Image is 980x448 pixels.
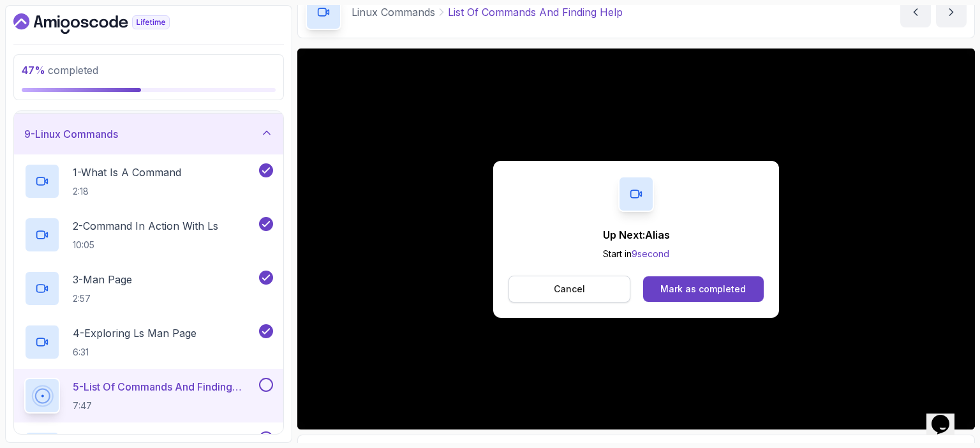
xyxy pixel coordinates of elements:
[632,248,669,259] span: 9 second
[73,218,218,234] p: 2 - Command In Action With ls
[73,239,218,251] p: 10:05
[73,185,181,198] p: 2:18
[554,283,585,295] p: Cancel
[24,163,273,199] button: 1-What Is A Command2:18
[73,399,256,412] p: 7:47
[73,325,197,341] p: 4 - Exploring ls Man Page
[22,64,98,77] span: completed
[297,49,975,429] iframe: 5 - List of Commands and finding help
[660,283,746,295] div: Mark as completed
[14,114,283,154] button: 9-Linux Commands
[643,276,764,302] button: Mark as completed
[24,378,273,414] button: 5-List Of Commands And Finding Help7:47
[24,271,273,306] button: 3-Man Page2:57
[73,272,132,287] p: 3 - Man Page
[73,433,106,448] p: 6 - Alias
[24,126,118,142] h3: 9 - Linux Commands
[73,292,132,305] p: 2:57
[24,324,273,360] button: 4-Exploring ls Man Page6:31
[448,4,623,20] p: List Of Commands And Finding Help
[22,64,45,77] span: 47 %
[73,165,181,180] p: 1 - What Is A Command
[509,276,630,302] button: Cancel
[24,217,273,253] button: 2-Command In Action With ls10:05
[73,379,256,394] p: 5 - List Of Commands And Finding Help
[352,4,435,20] p: Linux Commands
[926,397,967,435] iframe: chat widget
[13,13,199,34] a: Dashboard
[603,227,670,243] p: Up Next: Alias
[73,346,197,359] p: 6:31
[603,248,670,260] p: Start in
